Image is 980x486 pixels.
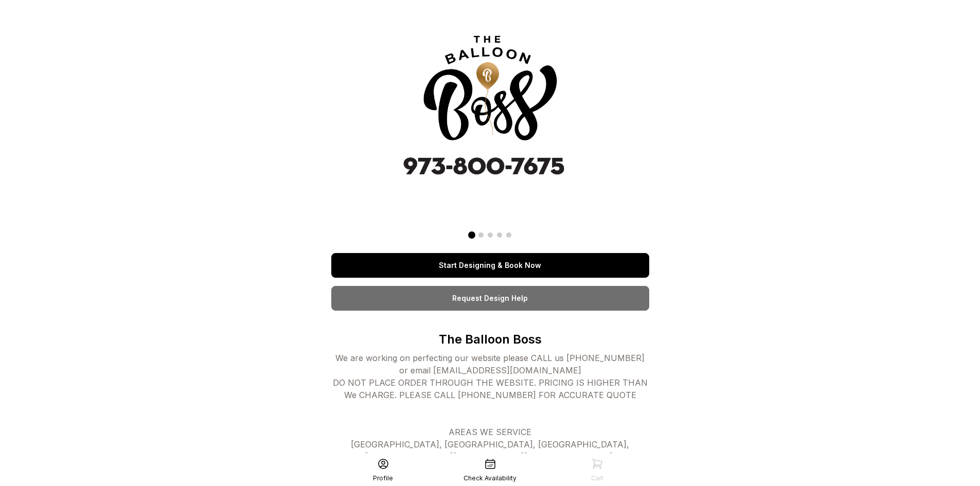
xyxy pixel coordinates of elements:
[464,474,516,482] div: Check Availability
[373,474,393,482] div: Profile
[331,331,649,348] p: The Balloon Boss
[591,474,603,482] div: Cart
[331,253,649,278] a: Start Designing & Book Now
[331,286,649,311] a: Request Design Help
